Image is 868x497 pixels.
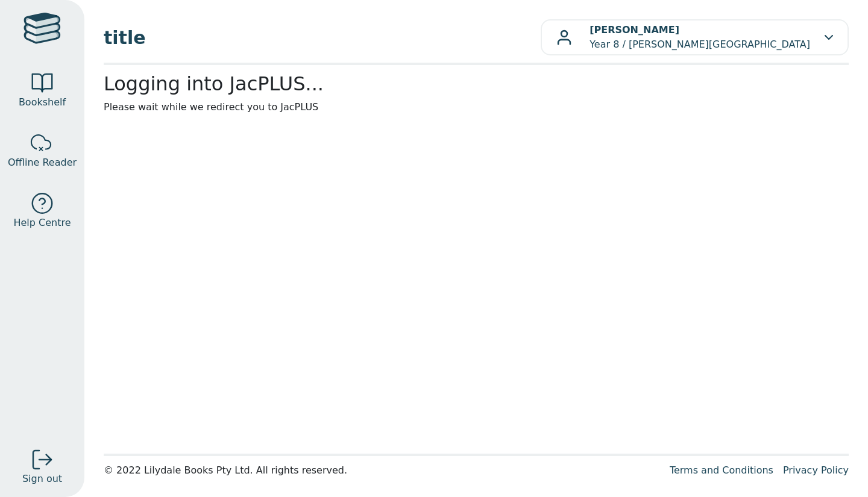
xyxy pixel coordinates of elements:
p: Please wait while we redirect you to JacPLUS [104,100,849,114]
span: title [104,24,541,51]
a: Privacy Policy [783,464,849,476]
span: Help Centre [13,216,71,230]
h2: Logging into JacPLUS... [104,72,849,95]
div: © 2022 Lilydale Books Pty Ltd. All rights reserved. [104,463,660,478]
p: Year 8 / [PERSON_NAME][GEOGRAPHIC_DATA] [590,23,810,52]
span: Sign out [22,472,62,486]
b: [PERSON_NAME] [590,24,679,36]
span: Bookshelf [19,95,66,110]
button: [PERSON_NAME]Year 8 / [PERSON_NAME][GEOGRAPHIC_DATA] [541,19,849,55]
a: Terms and Conditions [670,464,773,476]
span: Offline Reader [8,155,77,170]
